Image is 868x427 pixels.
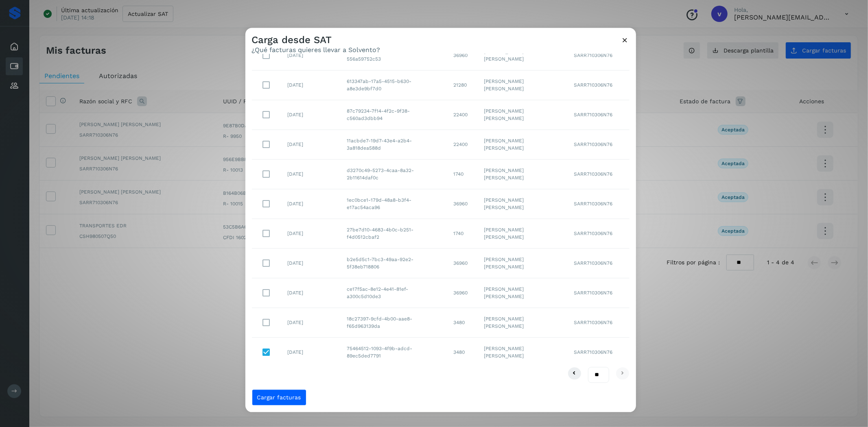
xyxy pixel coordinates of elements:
[567,100,630,130] td: SARR710306N76
[567,338,630,367] td: SARR710306N76
[340,159,447,189] td: d3270c49-5273-4caa-8a32-2b11614daf0c
[281,100,340,130] td: [DATE]
[340,100,447,130] td: 87c79234-7f14-4f2c-9f38-c560ad3dbb94
[477,70,567,100] td: [PERSON_NAME] [PERSON_NAME]
[567,189,630,219] td: SARR710306N76
[567,130,630,159] td: SARR710306N76
[340,130,447,159] td: 11acbde7-19d7-43e4-a2b4-3a818dea588d
[477,308,567,338] td: [PERSON_NAME] [PERSON_NAME]
[447,70,477,100] td: 21280
[281,219,340,248] td: [DATE]
[281,189,340,219] td: [DATE]
[567,278,630,308] td: SARR710306N76
[340,248,447,278] td: b2e5d5c1-7bc3-49aa-92e2-5f38eb718806
[281,278,340,308] td: [DATE]
[567,248,630,278] td: SARR710306N76
[252,35,380,46] h3: Carga desde SAT
[477,189,567,219] td: [PERSON_NAME] [PERSON_NAME]
[281,130,340,159] td: [DATE]
[477,159,567,189] td: [PERSON_NAME] [PERSON_NAME]
[447,100,477,130] td: 22400
[447,308,477,338] td: 3480
[477,100,567,130] td: [PERSON_NAME] [PERSON_NAME]
[477,338,567,367] td: [PERSON_NAME] [PERSON_NAME]
[567,219,630,248] td: SARR710306N76
[567,41,630,70] td: SARR710306N76
[281,308,340,338] td: [DATE]
[447,159,477,189] td: 1740
[447,338,477,367] td: 3480
[447,130,477,159] td: 22400
[477,219,567,248] td: [PERSON_NAME] [PERSON_NAME]
[477,41,567,70] td: [PERSON_NAME] [PERSON_NAME]
[252,46,380,54] p: ¿Qué facturas quieres llevar a Solvento?
[281,159,340,189] td: [DATE]
[257,395,301,401] span: Cargar facturas
[340,189,447,219] td: 1ec0bce1-179d-48a8-b3f4-e17ac54aca96
[567,70,630,100] td: SARR710306N76
[567,159,630,189] td: SARR710306N76
[281,70,340,100] td: [DATE]
[281,338,340,367] td: [DATE]
[281,41,340,70] td: [DATE]
[340,219,447,248] td: 27be7d10-4683-4b0c-b251-f4d0512cbaf2
[252,390,306,406] button: Cargar facturas
[477,130,567,159] td: [PERSON_NAME] [PERSON_NAME]
[340,338,447,367] td: 75464512-1093-4f9b-adcd-89ec5ded7791
[447,248,477,278] td: 36960
[340,70,447,100] td: 613347ab-17a5-4515-b630-a8e3de9bf7d0
[340,308,447,338] td: 18c27397-9cfd-4b00-aae8-f65d963139da
[447,278,477,308] td: 36960
[567,308,630,338] td: SARR710306N76
[340,41,447,70] td: 2abe63aa-4227-490a-aba5-556a59752c53
[447,41,477,70] td: 36960
[477,248,567,278] td: [PERSON_NAME] [PERSON_NAME]
[340,278,447,308] td: ce17f5ac-8e12-4e41-81ef-a300c5d10de3
[447,219,477,248] td: 1740
[281,248,340,278] td: [DATE]
[447,189,477,219] td: 36960
[477,278,567,308] td: [PERSON_NAME] [PERSON_NAME]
